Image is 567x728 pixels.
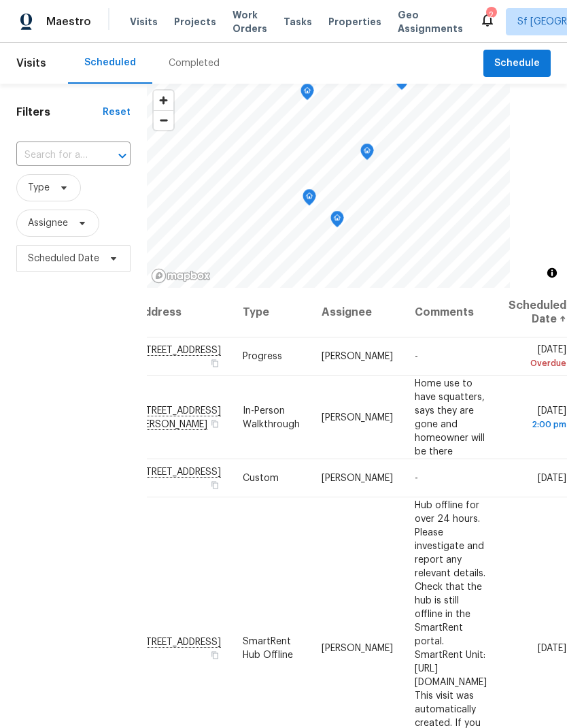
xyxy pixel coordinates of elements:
span: Home use to have squatters, says they are gone and homeowner will be there [415,378,485,456]
span: Visits [16,48,46,78]
th: Assignee [311,288,404,337]
span: Maestro [46,15,91,29]
h1: Filters [16,105,103,119]
span: Tasks [283,17,312,27]
th: Scheduled Date ↑ [498,288,567,337]
span: Progress [243,352,282,361]
button: Copy Address [209,417,221,429]
button: Zoom in [154,90,173,110]
span: Geo Assignments [398,8,463,35]
div: Overdue [509,357,566,370]
div: Scheduled [84,56,136,69]
div: Map marker [330,211,344,232]
span: Properties [328,15,381,29]
span: Toggle attribution [548,265,556,280]
button: Copy Address [209,479,221,491]
span: Projects [174,15,216,29]
span: [DATE] [538,643,566,652]
span: Zoom out [154,111,173,130]
span: Custom [243,474,279,483]
span: Assignee [28,216,68,230]
div: Completed [169,56,220,70]
span: Schedule [494,55,540,72]
th: Address [135,288,232,337]
span: Type [28,181,50,195]
span: [PERSON_NAME] [322,474,393,483]
button: Zoom out [154,110,173,130]
span: [PERSON_NAME] [322,412,393,422]
button: Schedule [483,50,551,78]
button: Toggle attribution [544,265,560,281]
span: Scheduled Date [28,252,99,265]
button: Open [113,146,132,165]
div: Map marker [360,144,374,165]
button: Copy Address [209,357,221,369]
span: [DATE] [509,406,566,431]
div: Map marker [300,84,314,105]
span: Work Orders [233,8,267,35]
span: - [415,474,418,483]
div: Map marker [395,73,409,95]
th: Comments [404,288,498,337]
button: Copy Address [209,648,221,661]
div: Map marker [303,189,316,210]
span: [PERSON_NAME] [322,643,393,652]
a: Mapbox homepage [151,268,211,284]
span: SmartRent Hub Offline [243,636,293,659]
div: 2 [486,8,496,22]
span: [PERSON_NAME] [322,352,393,361]
span: Visits [130,15,158,29]
input: Search for an address... [16,145,92,166]
span: - [415,352,418,361]
div: Reset [103,105,131,119]
span: In-Person Walkthrough [243,406,300,429]
span: [DATE] [509,345,566,370]
div: 2:00 pm [509,417,566,431]
th: Type [232,288,311,337]
span: [DATE] [538,474,566,483]
canvas: Map [147,84,510,288]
